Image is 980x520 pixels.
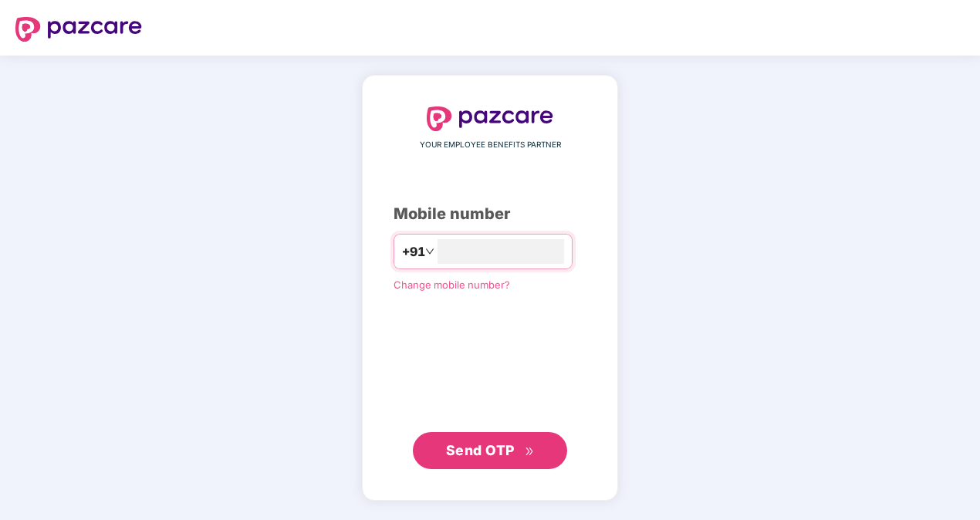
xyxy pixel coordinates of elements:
[446,442,515,458] span: Send OTP
[394,202,586,226] div: Mobile number
[402,242,425,262] span: +91
[15,17,142,42] img: logo
[427,106,553,131] img: logo
[420,139,561,151] span: YOUR EMPLOYEE BENEFITS PARTNER
[525,447,535,457] span: double-right
[425,247,434,256] span: down
[394,279,510,291] a: Change mobile number?
[413,432,567,469] button: Send OTPdouble-right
